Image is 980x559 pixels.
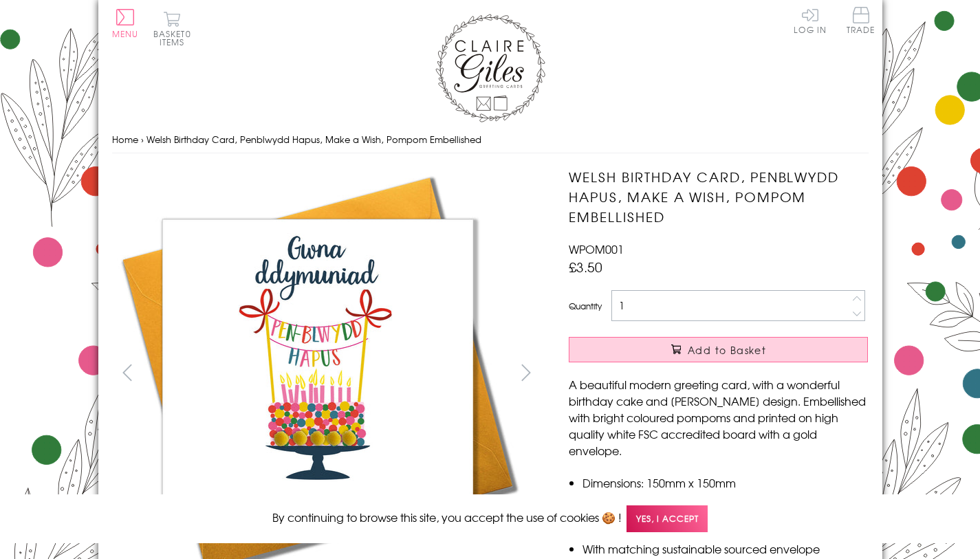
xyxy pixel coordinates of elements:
span: 0 items [160,28,191,48]
button: Add to Basket [569,337,868,362]
span: Add to Basket [688,343,766,357]
a: Home [112,133,138,146]
h1: Welsh Birthday Card, Penblwydd Hapus, Make a Wish, Pompom Embellished [569,167,868,226]
span: Yes, I accept [627,505,708,532]
label: Quantity [569,300,602,312]
li: With matching sustainable sourced envelope [582,540,868,557]
button: prev [112,357,143,388]
p: A beautiful modern greeting card, with a wonderful birthday cake and [PERSON_NAME] design. Embell... [569,376,868,459]
button: Basket0 items [153,11,191,46]
nav: breadcrumbs [112,126,869,154]
span: › [141,133,144,146]
a: Log In [794,7,827,34]
span: Trade [847,7,875,34]
button: next [510,357,541,388]
button: Menu [112,9,139,38]
li: Dimensions: 150mm x 150mm [582,474,868,491]
span: Menu [112,28,139,40]
span: Welsh Birthday Card, Penblwydd Hapus, Make a Wish, Pompom Embellished [146,133,481,146]
span: £3.50 [569,257,602,276]
img: Claire Giles Greetings Cards [435,14,545,122]
span: WPOM001 [569,241,624,257]
li: Blank inside for your own message [582,491,868,507]
a: Trade [847,7,875,36]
